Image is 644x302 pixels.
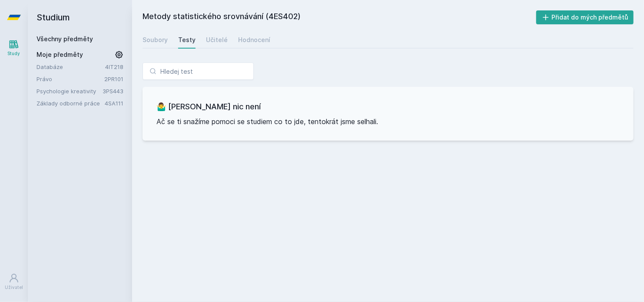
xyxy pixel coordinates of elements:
a: 2PR101 [104,75,123,82]
p: Ač se ti snažíme pomoci se studiem co to jde, tentokrát jsme selhali. [156,116,620,127]
input: Hledej test [143,62,254,80]
div: Učitelé [206,36,228,44]
h2: Metody statistického srovnávání (4ES402) [143,10,536,24]
a: Study [2,35,26,61]
a: 4SA111 [105,100,123,107]
a: Všechny předměty [37,35,93,43]
a: Učitelé [206,31,228,49]
button: Přidat do mých předmětů [536,10,634,24]
a: Hodnocení [238,31,270,49]
a: Základy odborné práce [37,99,105,108]
a: Právo [37,75,104,83]
a: 3PS443 [103,88,123,95]
div: Uživatel [5,284,23,291]
div: Testy [178,36,196,44]
a: 4IT218 [105,63,123,70]
span: Moje předměty [37,50,83,59]
a: Psychologie kreativity [37,87,103,95]
a: Databáze [37,62,105,71]
div: Study [8,50,20,57]
a: Soubory [143,31,168,49]
div: Hodnocení [238,36,270,44]
a: Testy [178,31,196,49]
a: Uživatel [2,269,26,295]
h3: 🤷‍♂️ [PERSON_NAME] nic není [156,101,620,113]
div: Soubory [143,36,168,44]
